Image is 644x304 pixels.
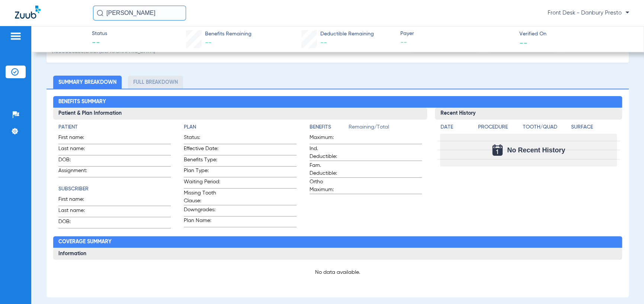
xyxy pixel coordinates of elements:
[184,189,220,205] span: Missing Tooth Clause:
[93,6,186,20] input: Search for patients
[15,6,41,19] img: Zuub Logo
[492,145,503,156] img: Calendar
[205,39,211,46] span: --
[184,134,220,144] span: Status:
[205,30,251,38] span: Benefits Remaining
[92,30,107,38] span: Status
[523,123,568,134] app-breakdown-title: Tooth/Quad
[58,185,171,193] h4: Subscriber
[400,38,513,47] span: --
[97,10,103,16] img: Search Icon
[478,123,520,131] h4: Procedure
[571,123,617,131] h4: Surface
[58,196,95,206] span: First name:
[184,145,220,155] span: Effective Date:
[53,108,427,120] h3: Patient & Plan Information
[58,218,95,228] span: DOB:
[92,38,107,48] span: --
[310,123,349,134] app-breakdown-title: Benefits
[320,39,327,46] span: --
[571,123,617,134] app-breakdown-title: Surface
[519,39,528,47] span: --
[507,146,565,154] span: No Recent History
[310,134,346,144] span: Maximum:
[523,123,568,131] h4: Tooth/Quad
[607,268,644,304] iframe: Chat Widget
[184,178,220,188] span: Waiting Period:
[435,108,622,120] h3: Recent History
[320,30,374,38] span: Deductible Remaining
[440,123,471,134] app-breakdown-title: Date
[310,178,346,194] span: Ortho Maximum:
[548,9,629,17] span: Front Desk - Danbury Presto
[10,32,22,41] img: hamburger-icon
[349,123,422,134] span: Remaining/Total
[440,123,471,131] h4: Date
[58,167,95,177] span: Assignment:
[184,156,220,166] span: Benefits Type:
[53,76,122,89] li: Summary Breakdown
[519,30,632,38] span: Verified On
[53,248,622,260] h3: Information
[184,167,220,177] span: Plan Type:
[53,96,622,108] h2: Benefits Summary
[310,123,349,131] h4: Benefits
[58,207,95,217] span: Last name:
[184,206,220,216] span: Downgrades:
[58,123,171,131] h4: Patient
[58,269,617,276] p: No data available.
[310,162,346,177] span: Fam. Deductible:
[400,30,513,38] span: Payer
[184,217,220,227] span: Plan Name:
[53,236,622,248] h2: Coverage Summary
[184,123,297,131] h4: Plan
[478,123,520,134] app-breakdown-title: Procedure
[128,76,183,89] li: Full Breakdown
[58,156,95,166] span: DOB:
[58,145,95,155] span: Last name:
[310,145,346,161] span: Ind. Deductible:
[58,134,95,144] span: First name:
